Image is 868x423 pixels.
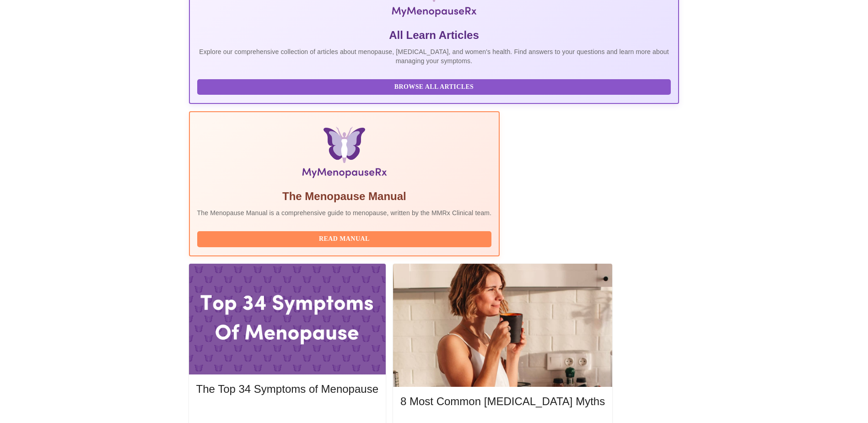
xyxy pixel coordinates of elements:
p: The Menopause Manual is a comprehensive guide to menopause, written by the MMRx Clinical team. [197,208,492,217]
h5: 8 Most Common [MEDICAL_DATA] Myths [400,394,605,409]
span: Read More [205,407,369,418]
span: Read Manual [206,233,483,245]
a: Read More [196,408,381,416]
img: Menopause Manual [244,127,445,182]
a: Read Manual [197,234,494,242]
button: Read Manual [197,231,492,247]
p: Explore our comprehensive collection of articles about menopause, [MEDICAL_DATA], and women's hea... [197,47,671,65]
button: Browse All Articles [197,79,671,95]
h5: The Top 34 Symptoms of Menopause [196,382,378,396]
button: Read More [196,405,378,421]
h5: All Learn Articles [197,28,671,43]
a: Browse All Articles [197,82,674,90]
h5: The Menopause Manual [197,189,492,204]
span: Browse All Articles [206,81,662,93]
